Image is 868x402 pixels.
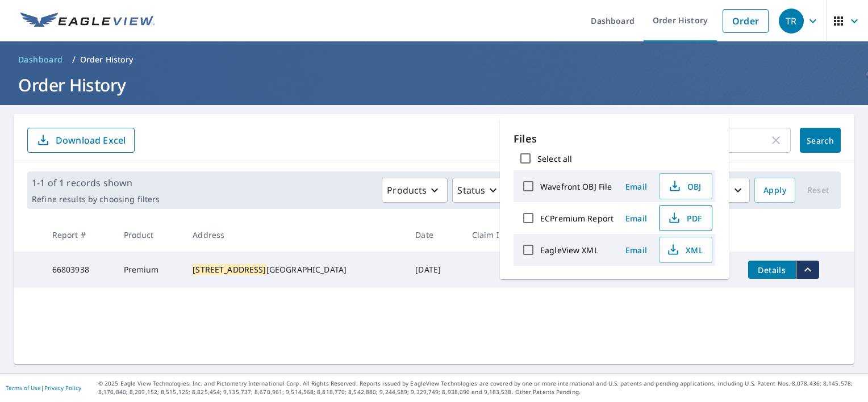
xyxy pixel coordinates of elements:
button: Download Excel [27,128,135,153]
mark: [STREET_ADDRESS] [193,264,266,275]
button: Email [618,241,654,259]
span: XML [666,243,703,257]
a: Dashboard [14,51,68,69]
th: Report # [43,218,115,252]
p: Order History [80,54,133,65]
div: [GEOGRAPHIC_DATA] [193,264,397,275]
div: TR [779,9,804,33]
button: Apply [754,178,795,203]
a: Privacy Policy [44,384,81,392]
img: EV Logo [20,12,155,30]
button: Status [452,178,506,203]
td: Premium [115,252,184,288]
span: Email [623,181,650,192]
p: Refine results by choosing filters [32,194,160,204]
span: Dashboard [18,54,63,65]
button: Products [382,178,448,203]
th: Date [406,218,463,252]
td: [DATE] [406,252,463,288]
button: OBJ [659,173,712,199]
label: Select all [537,153,572,164]
p: Products [387,183,427,197]
label: Wavefront OBJ File [540,181,612,192]
th: Claim ID [463,218,529,252]
button: Email [618,210,654,227]
button: PDF [659,205,712,231]
nav: breadcrumb [14,51,854,69]
p: 1-1 of 1 records shown [32,176,160,190]
button: Search [800,128,841,153]
span: Apply [763,183,786,198]
button: detailsBtn-66803938 [748,261,796,279]
label: ECPremium Report [540,213,614,224]
label: EagleView XML [540,245,598,256]
button: XML [659,237,712,263]
h1: Order History [14,73,854,97]
th: Address [183,218,406,252]
span: OBJ [666,179,703,193]
p: © 2025 Eagle View Technologies, Inc. and Pictometry International Corp. All Rights Reserved. Repo... [98,379,862,396]
p: Download Excel [56,134,126,146]
td: 66803938 [43,252,115,288]
p: Files [514,131,715,146]
span: Email [623,245,650,256]
a: Order [723,9,769,33]
p: Status [457,183,485,197]
span: Email [623,213,650,224]
span: Search [809,135,832,146]
p: | [6,384,81,391]
a: Terms of Use [6,384,41,392]
li: / [72,53,76,66]
button: Email [618,178,654,195]
button: filesDropdownBtn-66803938 [796,261,819,279]
th: Product [115,218,184,252]
span: Details [755,265,789,275]
span: PDF [666,211,703,225]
